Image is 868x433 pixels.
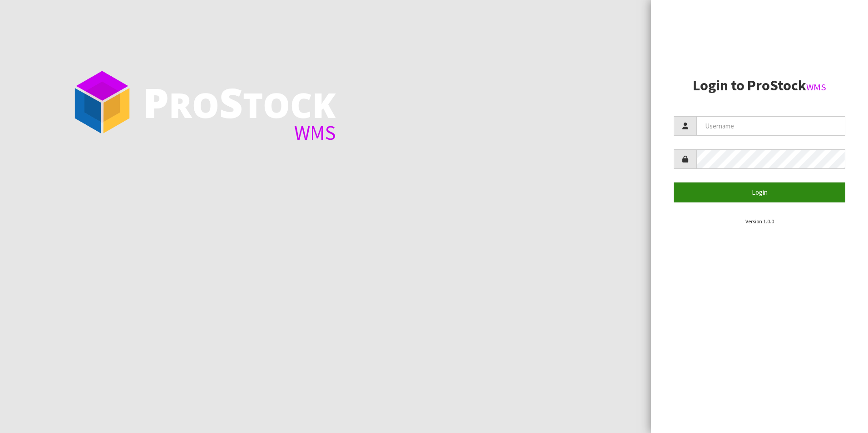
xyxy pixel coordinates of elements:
[674,182,845,202] button: Login
[68,68,136,136] img: ProStock Cube
[745,218,774,225] small: Version 1.0.0
[806,81,826,93] small: WMS
[143,82,336,123] div: ro tock
[143,74,169,130] span: P
[696,116,845,136] input: Username
[219,74,243,130] span: S
[674,78,845,93] h2: Login to ProStock
[143,123,336,143] div: WMS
